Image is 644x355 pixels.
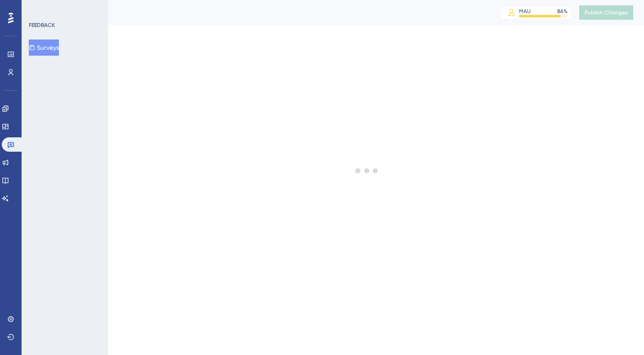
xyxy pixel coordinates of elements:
div: FEEDBACK [29,22,55,29]
div: 86 % [557,8,568,15]
span: Publish Changes [585,9,628,16]
button: Publish Changes [579,5,633,20]
div: MAU [519,8,531,15]
button: Surveys [29,39,59,56]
